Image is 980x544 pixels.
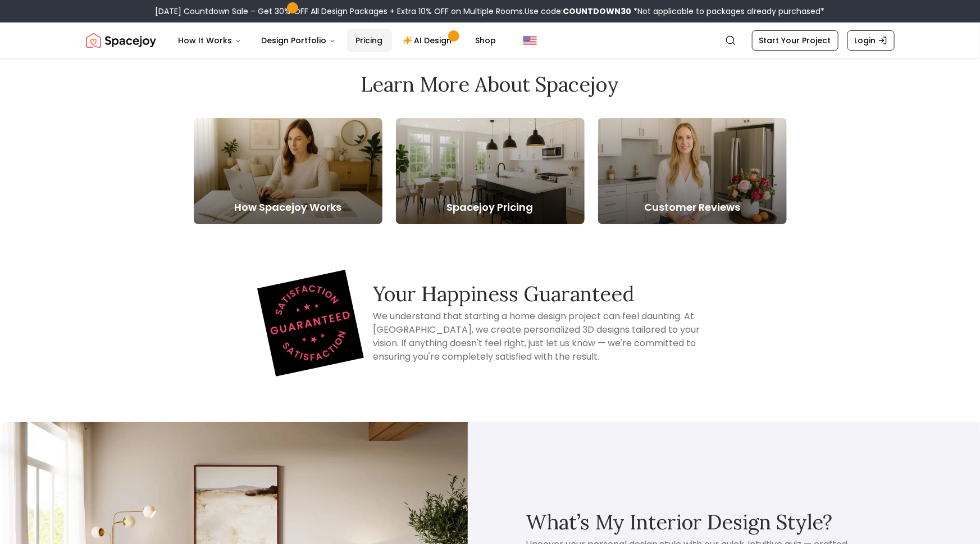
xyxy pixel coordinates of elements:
[373,310,715,364] h4: We understand that starting a home design project can feel daunting. At [GEOGRAPHIC_DATA], we cre...
[194,200,382,215] h5: How Spacejoy Works
[394,29,464,52] a: AI Design
[598,118,787,224] a: Customer Reviews
[257,270,364,377] img: Spacejoy logo representing our Happiness Guaranteed promise
[86,29,156,52] a: Spacejoy
[86,29,156,52] img: Spacejoy Logo
[194,73,787,96] h2: Learn More About Spacejoy
[170,29,505,52] nav: Main
[526,511,833,533] h3: What’s My Interior Design Style?
[156,6,825,17] div: [DATE] Countdown Sale – Get 30% OFF All Design Packages + Extra 10% OFF on Multiple Rooms.
[194,118,382,224] a: How Spacejoy Works
[523,34,537,47] img: United States
[563,6,632,17] b: COUNTDOWN30
[525,6,632,17] span: Use code:
[396,200,585,215] h5: Spacejoy Pricing
[347,29,392,52] a: Pricing
[253,29,345,52] button: Design Portfolio
[752,30,838,51] a: Start Your Project
[373,283,715,305] h3: Your Happiness Guaranteed
[847,30,895,51] a: Login
[598,200,787,215] h5: Customer Reviews
[239,278,742,368] div: Happiness Guarantee Information
[170,29,250,52] button: How It Works
[467,29,505,52] a: Shop
[632,6,825,17] span: *Not applicable to packages already purchased*
[86,22,895,58] nav: Global
[396,118,585,224] a: Spacejoy Pricing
